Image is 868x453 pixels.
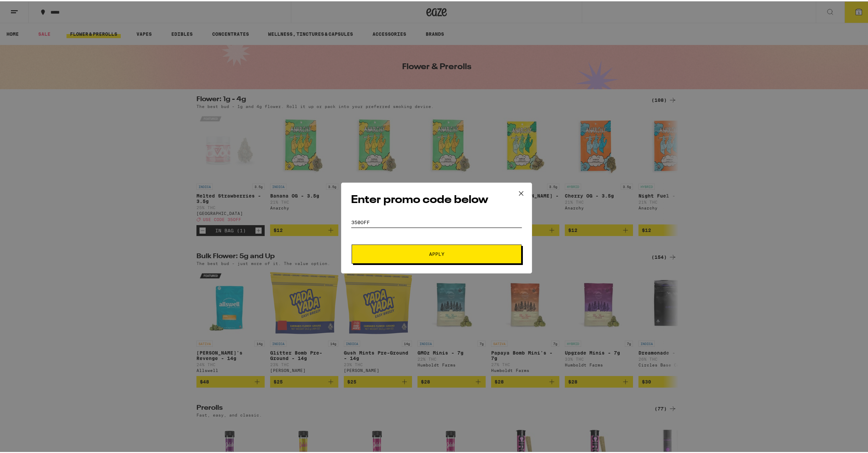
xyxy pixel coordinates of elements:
[352,243,521,262] button: Apply
[351,191,522,206] h2: Enter promo code below
[4,5,49,10] span: Hi. Need any help?
[429,250,444,255] span: Apply
[351,216,522,226] input: Promo code
[0,0,372,49] button: Redirect to URL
